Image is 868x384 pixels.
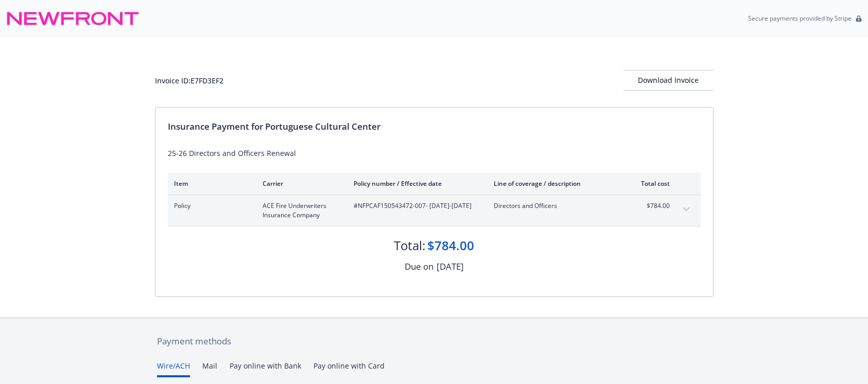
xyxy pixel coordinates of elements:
[494,179,615,188] div: Line of coverage / description
[263,179,337,188] div: Carrier
[263,201,337,220] span: ACE Fire Underwriters Insurance Company
[437,260,464,273] div: [DATE]
[157,335,711,348] div: Payment methods
[202,360,217,377] button: Mail
[314,360,385,377] button: Pay online with Card
[230,360,301,377] button: Pay online with Bank
[157,360,190,377] button: Wire/ACH
[631,179,670,188] div: Total cost
[623,70,714,91] button: Download Invoice
[155,75,223,86] div: Invoice ID: E7FD3EF2
[174,179,246,188] div: Item
[168,120,701,133] div: Insurance Payment for Portuguese Cultural Center
[631,201,670,211] span: $784.00
[394,237,425,254] div: Total:
[174,201,246,211] span: Policy
[405,260,433,273] div: Due on
[494,201,615,211] span: Directors and Officers
[623,71,714,90] div: Download Invoice
[678,201,695,218] button: expand content
[748,14,852,23] p: Secure payments provided by Stripe
[354,179,477,188] div: Policy number / Effective date
[427,237,474,254] div: $784.00
[168,195,701,226] div: PolicyACE Fire Underwriters Insurance Company#NFPCAF150543472-007- [DATE]-[DATE]Directors and Off...
[168,148,701,159] div: 25-26 Directors and Officers Renewal
[354,201,477,211] span: #NFPCAF150543472-007 - [DATE]-[DATE]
